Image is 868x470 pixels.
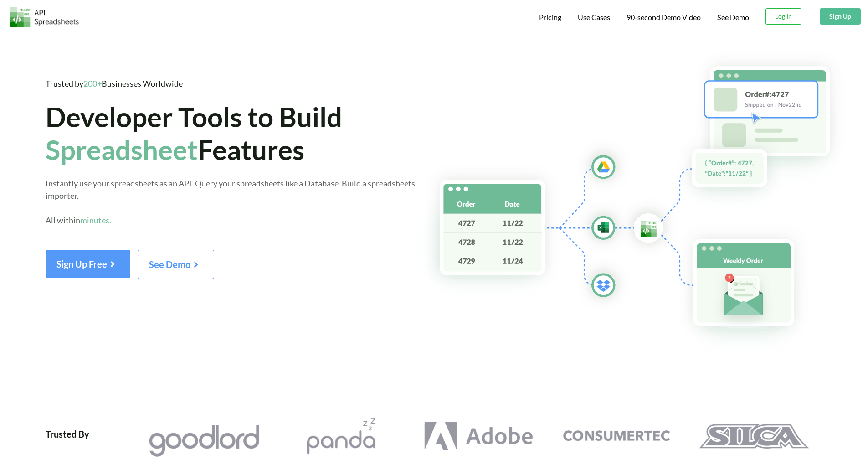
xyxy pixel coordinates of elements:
[578,13,610,21] span: Use Cases
[627,14,701,21] span: 90-second Demo Video
[80,215,111,225] span: minutes.
[56,258,119,269] span: Sign Up Free
[149,423,258,459] img: Goodlord Logo
[46,100,342,166] span: Developer Tools to Build Features
[547,418,685,455] a: Consumertec Logo
[46,133,198,166] span: Spreadsheet
[46,78,183,88] span: Trusted by Businesses Worldwide
[820,8,861,25] button: Sign Up
[410,418,548,455] a: Adobe Logo
[286,418,396,455] img: Pandazzz Logo
[46,250,130,278] button: Sign Up Free
[83,78,102,88] span: 200+
[138,250,214,279] button: See Demo
[699,418,808,455] img: Silca Logo
[272,418,410,455] a: Pandazzz Logo
[685,418,822,455] a: Silca Logo
[424,418,534,455] img: Adobe Logo
[135,418,272,459] a: Goodlord Logo
[561,418,671,455] img: Consumertec Logo
[717,13,749,22] a: See Demo
[539,13,561,21] span: Pricing
[10,7,79,27] img: Logo.png
[46,178,415,225] span: Instantly use your spreadsheets as an API. Query your spreadsheets like a Database. Build a sprea...
[46,418,89,459] div: Trusted By
[765,8,801,25] button: Log In
[416,50,868,354] img: Hero Spreadsheet Flow
[138,262,214,270] a: See Demo
[149,259,203,270] span: See Demo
